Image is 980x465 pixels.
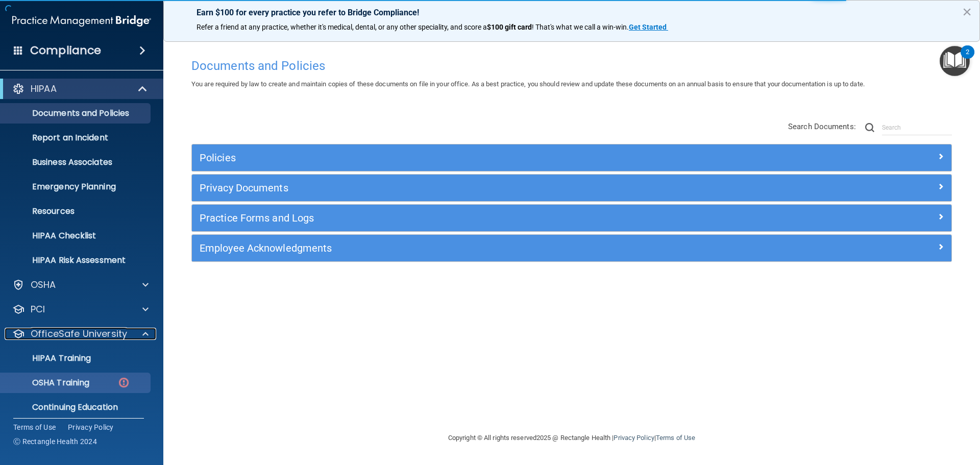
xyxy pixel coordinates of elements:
[30,43,101,58] h4: Compliance
[197,8,947,17] p: Earn $100 for every practice you refer to Bridge Compliance!
[31,83,57,95] p: HIPAA
[882,120,952,135] input: Search
[12,279,149,291] a: OSHA
[966,52,969,65] div: 2
[200,182,754,193] h5: Privacy Documents
[200,242,754,254] h5: Employee Acknowledgments
[200,152,754,163] h5: Policies
[200,150,944,166] a: Policies
[7,353,91,363] p: HIPAA Training
[191,80,865,88] span: You are required by law to create and maintain copies of these documents on file in your office. ...
[13,422,56,432] a: Terms of Use
[7,206,146,216] p: Resources
[487,23,532,31] strong: $100 gift card
[7,157,146,167] p: Business Associates
[200,212,754,224] h5: Practice Forms and Logs
[7,255,146,265] p: HIPAA Risk Assessment
[629,23,667,31] strong: Get Started
[12,11,151,31] img: PMB logo
[962,4,972,20] button: Close
[7,231,146,241] p: HIPAA Checklist
[200,210,944,226] a: Practice Forms and Logs
[117,376,130,389] img: danger-circle.6113f641.png
[7,108,146,118] p: Documents and Policies
[803,393,968,433] iframe: Drift Widget Chat Controller
[788,122,856,131] span: Search Documents:
[31,328,127,340] p: OfficeSafe University
[629,23,668,31] a: Get Started
[13,436,97,447] span: Ⓒ Rectangle Health 2024
[7,402,146,412] p: Continuing Education
[31,303,45,315] p: PCI
[614,434,654,442] a: Privacy Policy
[200,240,944,256] a: Employee Acknowledgments
[12,303,149,315] a: PCI
[68,422,114,432] a: Privacy Policy
[7,133,146,143] p: Report an Incident
[191,59,952,72] h4: Documents and Policies
[12,328,149,340] a: OfficeSafe University
[865,123,874,132] img: ic-search.3b580494.png
[7,378,89,388] p: OSHA Training
[12,83,148,95] a: HIPAA
[940,46,970,76] button: Open Resource Center, 2 new notifications
[7,182,146,192] p: Emergency Planning
[656,434,695,442] a: Terms of Use
[197,23,487,31] span: Refer a friend at any practice, whether it's medical, dental, or any other speciality, and score a
[200,180,944,196] a: Privacy Documents
[532,23,629,31] span: ! That's what we call a win-win.
[31,279,56,291] p: OSHA
[385,422,758,454] div: Copyright © All rights reserved 2025 @ Rectangle Health | |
